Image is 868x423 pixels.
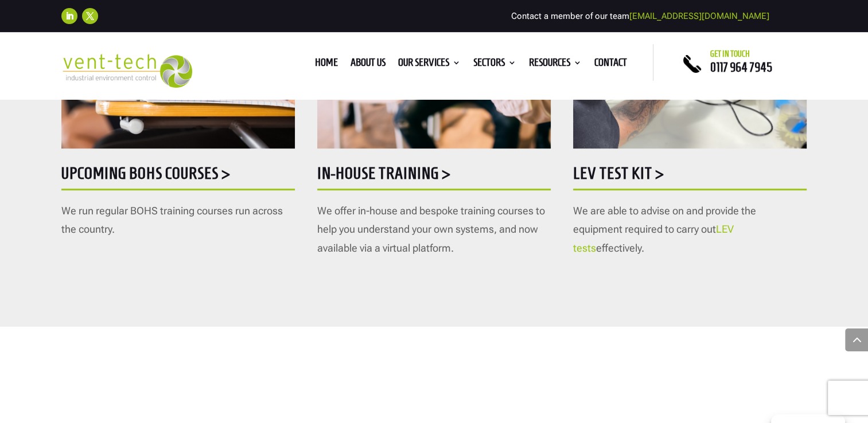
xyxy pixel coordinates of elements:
[511,11,769,21] span: Contact a member of our team
[315,58,338,71] a: Home
[61,202,295,239] p: We run regular BOHS training courses run across the country.
[573,223,734,253] a: LEV tests
[594,58,627,71] a: Contact
[473,58,516,71] a: Sectors
[398,58,461,71] a: Our Services
[61,165,295,187] h5: Upcoming BOHS courses >
[629,11,769,21] a: [EMAIL_ADDRESS][DOMAIN_NAME]
[61,54,193,88] img: 2023-09-27T08_35_16.549ZVENT-TECH---Clear-background
[82,8,98,24] a: Follow on X
[710,49,750,58] span: Get in touch
[317,165,551,187] h5: In-house training >
[573,205,756,254] span: We are able to advise on and provide the equipment required to carry out effectively.
[61,8,77,24] a: Follow on LinkedIn
[317,205,545,254] span: We offer in-house and bespoke training courses to help you understand your own systems, and now a...
[351,58,386,71] a: About us
[573,165,807,187] h5: LEV Test Kit >
[529,58,582,71] a: Resources
[710,60,772,74] a: 0117 964 7945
